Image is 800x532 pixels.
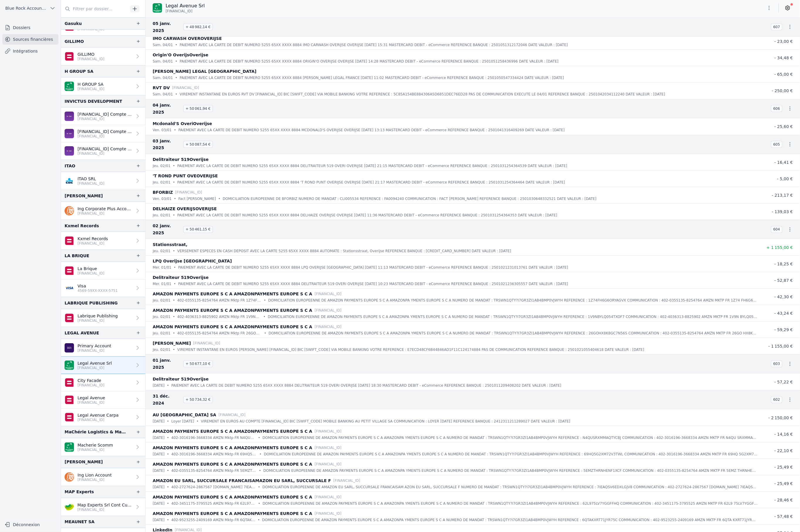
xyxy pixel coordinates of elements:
div: • [263,314,265,320]
span: - 42,30 € [774,294,793,299]
p: 4569-59XX-XXXX-5751 [78,288,118,293]
p: [FINANCIAL_ID] [78,57,105,61]
p: H GROUP SA [78,81,105,87]
img: crelan.png [65,502,74,512]
span: - 25,49 € [774,481,793,486]
img: belfius.png [65,266,74,275]
p: DOMICILIATION EUROPEENNE DE AMAZON PAYMENTS EUROPE S C A AMAZONPA YMENTS EUROPE S C A NUMERO DE M... [262,517,758,523]
p: DOMICILIATION EUROPEENNE DE AMAZON PAYMENTS EUROPE S C A AMAZONPA YMENTS EUROPE S C A NUMERO DE M... [269,330,758,336]
span: - 16,41 € [774,160,793,165]
div: MaChérie Logistics & Management Services [65,429,127,436]
span: 05 janv. 2025 [153,20,181,34]
div: • [167,484,169,490]
p: PAIEMENT AVEC LA CARTE DE DEBIT NUMERO 5255 65XX XXXX 8884 IMO CARWASH OVERIJSE OVERIJSE [DATE] 1... [180,42,568,48]
p: PAIEMENT AVEC LA CARTE DE DEBIT NUMERO 5255 65XX XXXX 8884 'T ROND PUNT OVERIJSE OVERIJSE [DATE] ... [177,179,565,185]
p: jeu. 02/01 [153,347,171,353]
p: [FINANCIAL_ID] [218,412,245,418]
p: Labrique Publishing [78,313,118,319]
span: 31 déc. 2024 [153,393,181,407]
p: DOMICILIATION EUROPEENNE DE BFORBIZ NUMERO DE MANDAT : CLI005534 REFERENCE : FA0094240 COMMUNICAT... [223,196,597,202]
p: Delitraiteur 519Overijse [153,156,209,163]
span: - 52,87 € [774,278,793,283]
div: • [167,383,169,388]
a: Dossiers [2,22,58,33]
p: [FINANCIAL_ID] [78,271,105,276]
div: • [174,281,176,287]
p: sam. 04/01 [153,75,173,81]
div: • [196,418,198,424]
p: DELHAIZE OVERIJSOVERIJSE [153,205,217,212]
p: DOMICILIATION EUROPEENNE DE AMAZON PAYMENTS EUROPE S C A AMAZONPA YMENTS EUROPE S C A NUMERO DE M... [264,451,758,457]
a: GILLIMO [FINANCIAL_ID] [61,48,145,65]
p: [DATE] [153,501,165,506]
span: - 59,29 € [774,327,793,332]
img: belfius.png [65,395,74,405]
div: • [174,127,176,133]
a: Intégrations [2,46,58,56]
p: AMAZON PAYMENTS EUROPE S C A AMAZONPAYMENTS EUROPE S C A [153,307,312,314]
div: Gasuku [65,20,82,27]
div: • [258,435,260,441]
span: 01 janv. 2025 [153,357,181,371]
span: - 1 155,00 € [768,344,793,349]
p: [FINANCIAL_ID] [78,348,111,353]
a: [FINANCIAL_ID] Compte Go [PERSON_NAME] [FINANCIAL_ID] [61,142,145,160]
div: H GROUP SA [65,68,93,75]
p: Map Experts Srl Cont Curent [78,502,132,508]
p: jeu. 02/01 [153,314,171,320]
p: [FINANCIAL_ID] [315,428,342,434]
span: 602 [771,396,782,403]
div: • [167,435,169,441]
span: - 57,22 € [774,380,793,384]
p: Kxmel Records [78,236,108,242]
span: - 18,25 € [774,262,793,266]
p: sam. 04/01 [153,91,173,97]
p: 402-3451175-3795525 AMZN Mktp FR 62L975LV7YGGFFHQ [171,501,256,506]
img: belfius.png [65,313,74,323]
img: BEOBANK_CTBKBEBX.png [65,146,74,156]
div: • [218,196,220,202]
p: [FINANCIAL_ID] [78,366,112,370]
div: LEGAL AVENUE [65,329,99,336]
span: - 250,00 € [772,88,793,93]
p: 402-2727624-2867567 [DOMAIN_NAME] 7IEAQSV6EDXLGJV8 [171,484,256,490]
a: [FINANCIAL_ID] Compte Business Package Invictus Development [FINANCIAL_ID] [61,125,145,142]
p: [FINANCIAL_ID] [78,181,105,186]
div: • [259,468,261,474]
div: • [264,330,266,336]
p: Origin'O OverijsOverijse [153,51,208,58]
p: PAIEMENT AVEC LA CARTE DE DEBIT NUMERO 5255 65XX XXXX 8884 DELITRAITEUR 519 OVERI OVERIJSE [DATE]... [171,383,561,388]
p: mer. 01/01 [153,281,171,287]
a: Ing Corporate Plus Account [FINANCIAL_ID] [61,202,145,220]
p: AMAZON EU SARL, SUCCURSALE FRANCAISAMAZON EU SARL, SUCCURSALE F [153,477,331,484]
span: + 1 155,00 € [767,245,793,250]
p: [FINANCIAL_ID] [315,445,342,451]
div: • [167,468,169,474]
p: DOMICILIATION EUROPEENNE DE AMAZON PAYMENTS EUROPE S C A AMAZONPA YMENTS EUROPE S C A NUMERO DE M... [268,314,758,320]
p: [FINANCIAL_ID] [78,151,132,156]
span: 604 [771,226,782,233]
p: [FINANCIAL_ID] [78,211,132,216]
p: Loyer [DATE] [171,418,194,424]
p: LPQ Overijse [GEOGRAPHIC_DATA] [153,257,232,265]
p: Primary Account [78,343,111,349]
div: INVICTUS DEVELOPMENT [65,98,122,105]
p: PAIEMENT AVEC LA CARTE DE DEBIT NUMERO 5255 65XX XXXX 8884 MCDONALD'S OVERIJSE OVERIJSE [DATE] 13... [178,127,565,133]
span: [FINANCIAL_ID] [166,9,193,14]
p: 402-9523255-2409169 AMZN Mktp FR 6QTAKXRT71JYR75C [171,517,255,523]
p: DOMICILIATION EUROPEENNE DE AMAZON EU SARL, SUCCURSALE FRANCAISAM AZON EU SARL, SUCCURSALE F NUME... [262,484,758,490]
span: 607 [771,23,782,31]
a: Legal Avenue Srl [FINANCIAL_ID] [61,357,145,374]
div: • [258,517,260,523]
span: + 50 087,54 € [183,141,213,148]
span: - 14,16 € [774,432,793,437]
p: [DATE] [153,383,165,388]
p: [DATE] [153,435,165,441]
span: + 50 061,94 € [183,105,213,112]
p: Legal Avenue Srl [78,360,112,366]
p: [FINANCIAL_ID] [315,307,342,313]
p: [FINANCIAL_ID] [315,461,342,467]
a: Visa 4569-59XX-XXXX-5751 [61,280,145,297]
img: ing.png [65,472,74,482]
p: [FINANCIAL_ID] [78,87,105,91]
